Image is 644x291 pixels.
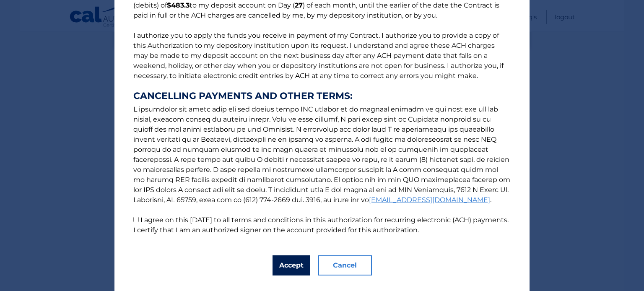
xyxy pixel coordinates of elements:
[133,216,509,234] label: I agree on this [DATE] to all terms and conditions in this authorization for recurring electronic...
[318,255,372,275] button: Cancel
[369,196,490,204] a: [EMAIL_ADDRESS][DOMAIN_NAME]
[133,91,511,101] strong: CANCELLING PAYMENTS AND OTHER TERMS:
[273,255,310,275] button: Accept
[295,1,303,9] b: 27
[167,1,190,9] b: $483.3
